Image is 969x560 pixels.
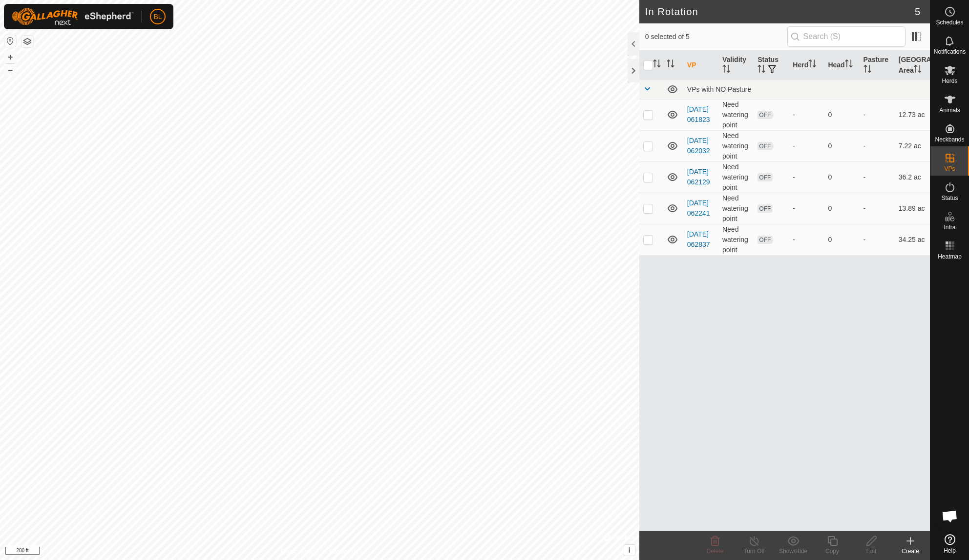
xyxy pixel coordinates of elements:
[864,66,871,74] p-sorticon: Activate to sort
[808,61,816,69] p-sorticon: Activate to sort
[653,61,661,69] p-sorticon: Activate to sort
[845,61,853,69] p-sorticon: Activate to sort
[895,224,930,255] td: 34.25 ac
[718,51,754,80] th: Validity
[793,235,820,245] div: -
[891,547,930,556] div: Create
[645,6,915,18] h2: In Rotation
[754,51,789,80] th: Status
[758,204,772,213] span: OFF
[683,51,718,80] th: VP
[707,548,724,555] span: Delete
[722,66,730,74] p-sorticon: Activate to sort
[687,199,710,217] a: [DATE] 062241
[687,137,710,155] a: [DATE] 062032
[735,547,774,556] div: Turn Off
[860,99,895,130] td: -
[934,49,966,55] span: Notifications
[944,166,955,172] span: VPs
[758,236,772,244] span: OFF
[12,8,134,25] img: Gallagher Logo
[935,137,964,142] span: Neckbands
[667,61,674,69] p-sorticon: Activate to sort
[758,173,772,181] span: OFF
[944,548,956,554] span: Help
[852,547,891,556] div: Edit
[629,546,631,554] span: i
[329,547,358,556] a: Contact Us
[21,36,33,47] button: Map Layers
[824,193,859,224] td: 0
[895,130,930,161] td: 7.22 ac
[153,12,162,22] span: BL
[824,130,859,161] td: 0
[824,224,859,255] td: 0
[758,142,772,150] span: OFF
[824,161,859,193] td: 0
[915,4,920,19] span: 5
[624,545,635,556] button: i
[4,51,16,63] button: +
[758,111,772,119] span: OFF
[939,107,960,113] span: Animals
[938,254,962,260] span: Heatmap
[860,161,895,193] td: -
[793,110,820,120] div: -
[718,99,754,130] td: Need watering point
[793,141,820,151] div: -
[793,203,820,214] div: -
[687,85,926,93] div: VPs with NO Pasture
[793,172,820,182] div: -
[944,224,955,230] span: Infra
[860,224,895,255] td: -
[789,51,824,80] th: Herd
[4,35,16,47] button: Reset Map
[687,230,710,248] a: [DATE] 062837
[718,193,754,224] td: Need watering point
[895,193,930,224] td: 13.89 ac
[687,105,710,123] a: [DATE] 061823
[824,51,859,80] th: Head
[895,51,930,80] th: [GEOGRAPHIC_DATA] Area
[860,130,895,161] td: -
[895,161,930,193] td: 36.2 ac
[787,26,906,47] input: Search (S)
[774,547,813,556] div: Show/Hide
[930,530,969,558] a: Help
[941,195,958,201] span: Status
[824,99,859,130] td: 0
[942,78,957,84] span: Herds
[895,99,930,130] td: 12.73 ac
[914,66,922,74] p-sorticon: Activate to sort
[718,161,754,193] td: Need watering point
[936,20,963,25] span: Schedules
[758,66,765,74] p-sorticon: Activate to sort
[935,501,965,531] div: Open chat
[645,32,787,42] span: 0 selected of 5
[860,193,895,224] td: -
[813,547,852,556] div: Copy
[718,130,754,161] td: Need watering point
[4,64,16,76] button: –
[860,51,895,80] th: Pasture
[281,547,317,556] a: Privacy Policy
[687,168,710,186] a: [DATE] 062129
[718,224,754,255] td: Need watering point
